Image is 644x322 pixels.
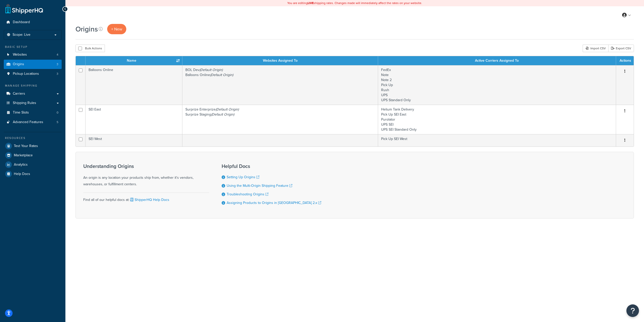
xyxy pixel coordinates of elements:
a: Carriers [4,89,62,98]
td: Balloons Online [86,65,182,105]
a: Time Slots 0 [4,108,62,117]
button: Bulk Actions [75,45,105,52]
span: Analytics [14,163,28,167]
span: Websites [13,53,27,57]
span: Test Your Rates [14,144,38,148]
a: Advanced Features 5 [4,118,62,127]
span: Scope: Live [13,33,30,37]
a: Troubleshooting Origins [227,192,268,197]
a: Shipping Rules [4,98,62,108]
button: Open Resource Center [626,304,639,317]
span: Marketplace [14,153,33,158]
span: Help Docs [14,172,30,176]
a: Analytics [4,160,62,169]
i: (Default Origin) [216,107,239,112]
span: Pickup Locations [13,72,39,76]
a: Dashboard [4,18,62,27]
span: Dashboard [13,20,30,24]
a: ShipperHQ Help Docs [129,197,169,202]
h3: Helpful Docs [222,163,321,169]
td: Pick Up SEI West [378,134,616,147]
td: BOL Dev Balloons Online [182,65,378,105]
th: Websites Assigned To [182,56,378,65]
td: Surprize Enterprize Surprize Staging [182,105,378,134]
span: 0 [57,111,58,115]
div: Basic Setup [4,45,62,49]
a: Assigning Products to Origins in [GEOGRAPHIC_DATA] 2.x [227,200,321,205]
span: 3 [57,62,58,66]
a: Marketplace [4,151,62,160]
a: ShipperHQ Home [5,4,43,14]
div: Import CSV [583,45,608,52]
a: Pickup Locations 3 [4,69,62,79]
span: Time Slots [13,111,29,115]
li: Origins [4,60,62,69]
a: Using the Multi-Origin Shipping Feature [227,183,292,188]
td: SEI East [86,105,182,134]
i: (Default Origin) [211,112,234,117]
h1: Origins [75,24,98,34]
li: Time Slots [4,108,62,117]
a: + New [107,24,126,34]
a: Origins 3 [4,60,62,69]
a: Setting Up Origins [227,174,259,180]
th: Name : activate to sort column ascending [86,56,182,65]
span: 5 [57,120,58,124]
a: Help Docs [4,169,62,178]
th: Active Carriers Assigned To [378,56,616,65]
span: 3 [57,72,58,76]
span: Origins [13,62,24,66]
b: LIVE [308,1,314,5]
span: Advanced Features [13,120,43,124]
div: Manage Shipping [4,84,62,88]
span: + New [111,26,122,32]
span: Shipping Rules [13,101,36,105]
li: Pickup Locations [4,69,62,79]
li: Websites [4,50,62,59]
td: Helium Tank Delivery Pick Up SEI East Purolator UPS SEI UPS SEI Standard Only [378,105,616,134]
th: Actions [616,56,634,65]
li: Advanced Features [4,118,62,127]
i: (Default Origin) [199,67,223,73]
h3: Understanding Origins [83,163,209,169]
div: Resources [4,136,62,140]
a: Export CSV [608,45,634,52]
div: Find all of our helpful docs at: [83,193,209,203]
i: (Default Origin) [210,72,233,78]
span: Carriers [13,92,25,96]
td: FedEx Note Note 2 Pick Up Rush UPS UPS Standard Only [378,65,616,105]
a: Test Your Rates [4,141,62,151]
div: An origin is any location your products ship from, whether it's vendors, warehouses, or fulfillme... [83,163,209,188]
a: Websites 4 [4,50,62,59]
td: SEI West [86,134,182,147]
span: 4 [57,53,58,57]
